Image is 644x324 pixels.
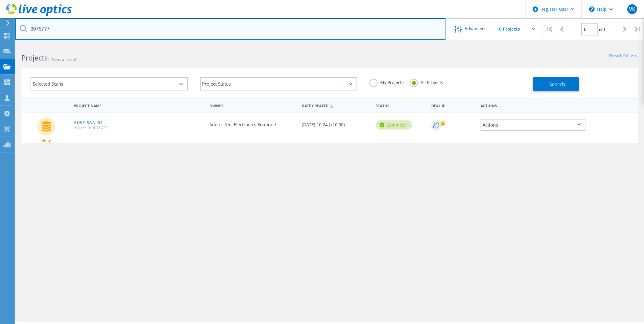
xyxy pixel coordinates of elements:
[41,139,51,142] span: Unity
[299,113,373,133] div: [DATE] 10:24 (+10:00)
[533,77,579,91] button: Search
[376,120,412,130] div: Complete
[206,113,299,133] div: Aden Little, Electronics Boutique
[299,100,373,111] div: Date Created
[74,126,203,130] span: Project ID: 3075777
[481,119,586,131] div: Actions
[609,53,638,59] a: Reset Filters
[589,6,595,12] svg: \n
[629,7,635,12] span: VK
[370,79,404,85] label: My Projects
[465,27,485,31] span: Advanced
[74,120,103,125] a: AUEF-SAN-03
[599,27,606,32] span: of 1
[428,100,477,111] div: Deal Id
[31,77,188,90] div: Selected Scans
[48,57,76,62] span: 1 Projects Found
[71,100,206,111] div: Project Name
[15,18,446,40] input: Search projects by name, owner, ID, company, etc
[410,79,443,85] label: All Projects
[631,18,644,40] div: |
[373,100,429,111] div: Status
[21,53,48,63] b: Projects
[550,81,565,88] span: Search
[543,18,556,40] div: |
[478,100,589,111] div: Actions
[200,77,358,90] div: Project Status
[6,13,72,17] a: Live Optics Dashboard
[206,100,299,111] div: Owner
